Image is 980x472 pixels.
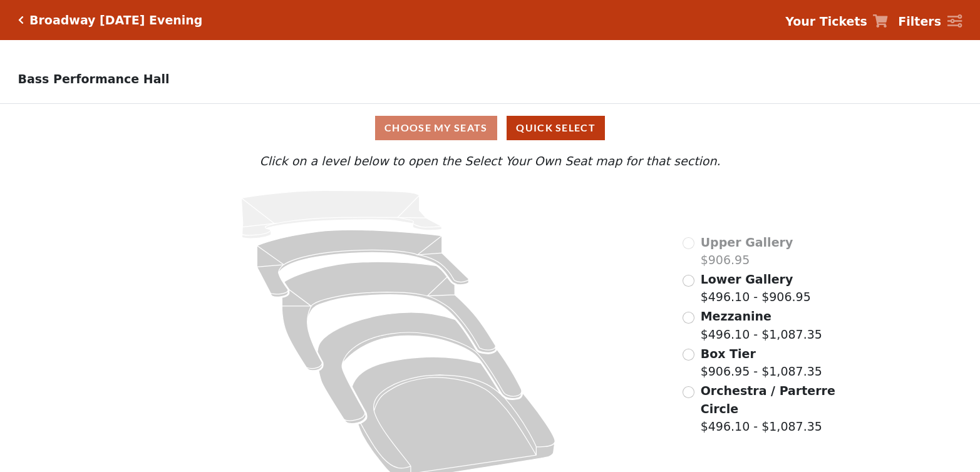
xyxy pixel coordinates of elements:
[132,152,848,170] p: Click on a level below to open the Select Your Own Seat map for that section.
[18,16,24,24] a: Click here to go back to filters
[701,382,837,436] label: $496.10 - $1,087.35
[785,14,867,28] strong: Your Tickets
[785,13,888,31] a: Your Tickets
[701,345,822,381] label: $906.95 - $1,087.35
[701,270,811,306] label: $496.10 - $906.95
[701,233,793,269] label: $906.95
[898,13,962,31] a: Filters
[701,347,756,361] span: Box Tier
[701,235,793,249] span: Upper Gallery
[241,190,441,239] path: Upper Gallery - Seats Available: 0
[701,307,822,343] label: $496.10 - $1,087.35
[701,272,793,286] span: Lower Gallery
[29,13,202,28] h5: Broadway [DATE] Evening
[898,14,941,28] strong: Filters
[701,384,835,416] span: Orchestra / Parterre Circle
[701,309,771,323] span: Mezzanine
[507,116,605,140] button: Quick Select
